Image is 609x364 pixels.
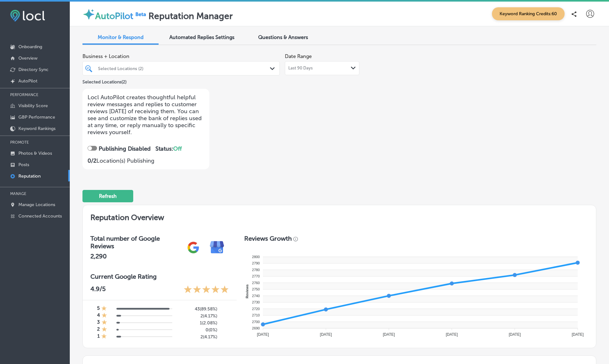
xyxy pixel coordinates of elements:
[18,213,62,219] p: Connected Accounts
[205,236,229,259] img: e7ababfa220611ac49bdb491a11684a6.png
[177,334,217,340] h5: 2 ( 4.17% )
[383,332,395,337] tspan: [DATE]
[252,287,260,291] tspan: 2750
[99,145,151,152] strong: Publishing Disabled
[95,11,133,21] label: AutoPilot
[88,157,204,164] p: Location(s) Publishing
[101,319,107,326] div: 1 Star
[169,34,234,40] span: Automated Replies Settings
[285,53,312,59] label: Date Range
[82,8,95,21] img: autopilot-icon
[155,145,182,152] strong: Status:
[252,294,260,298] tspan: 2740
[492,7,565,20] span: Keyword Ranking Credits: 60
[83,205,596,227] h2: Reputation Overview
[18,78,37,84] p: AutoPilot
[18,202,55,207] p: Manage Locations
[97,305,100,312] h4: 5
[90,285,106,295] p: 4.9 /5
[177,313,217,319] h5: 2 ( 4.17% )
[177,320,217,326] h5: 1 ( 2.08% )
[252,268,260,272] tspan: 2780
[509,332,521,337] tspan: [DATE]
[181,236,205,259] img: gPZS+5FD6qPJAAAAABJRU5ErkJggg==
[88,157,96,164] strong: 0 / 2
[18,44,42,49] p: Onboarding
[90,235,181,250] h3: Total number of Google Reviews
[257,332,269,337] tspan: [DATE]
[88,94,204,136] p: Locl AutoPilot creates thoughtful helpful review messages and replies to customer reviews [DATE] ...
[252,261,260,265] tspan: 2790
[148,11,233,21] label: Reputation Manager
[18,162,29,167] p: Posts
[101,326,107,333] div: 1 Star
[252,320,260,324] tspan: 2700
[18,126,56,131] p: Keyword Rankings
[10,10,45,22] img: fda3e92497d09a02dc62c9cd864e3231.png
[252,255,260,259] tspan: 2800
[18,173,41,179] p: Reputation
[18,55,37,61] p: Overview
[572,332,584,337] tspan: [DATE]
[82,53,280,59] span: Business + Location
[184,285,229,295] div: 4.9 Stars
[173,145,182,152] span: Off
[252,274,260,278] tspan: 2770
[82,77,127,85] p: Selected Locations ( 2 )
[82,190,133,202] button: Refresh
[320,332,332,337] tspan: [DATE]
[133,11,148,17] img: Beta
[252,313,260,317] tspan: 2710
[98,66,271,71] div: Selected Locations (2)
[252,281,260,285] tspan: 2760
[18,67,49,72] p: Directory Sync
[252,326,260,330] tspan: 2690
[177,327,217,333] h5: 0 ( 0% )
[246,284,249,298] text: Reviews
[101,333,107,340] div: 1 Star
[97,333,100,340] h4: 1
[97,326,100,333] h4: 2
[101,312,107,319] div: 1 Star
[18,114,55,120] p: GBP Performance
[90,252,181,260] h2: 2,290
[18,151,52,156] p: Photos & Videos
[258,34,308,40] span: Questions & Answers
[288,66,313,71] span: Last 90 Days
[101,305,107,312] div: 1 Star
[18,103,48,108] p: Visibility Score
[177,306,217,312] h5: 43 ( 89.58% )
[244,235,292,242] h3: Reviews Growth
[97,319,100,326] h4: 3
[252,300,260,304] tspan: 2730
[252,307,260,311] tspan: 2720
[446,332,458,337] tspan: [DATE]
[97,312,100,319] h4: 4
[90,273,229,280] h3: Current Google Rating
[98,34,144,40] span: Monitor & Respond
